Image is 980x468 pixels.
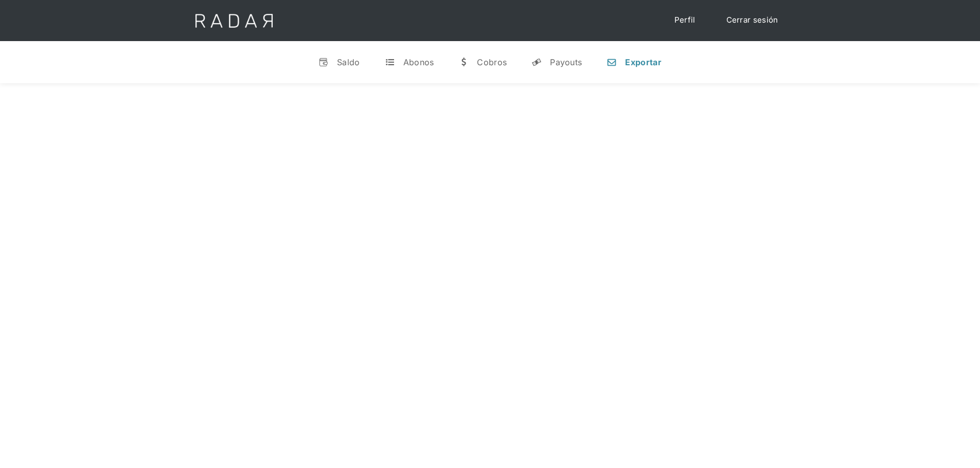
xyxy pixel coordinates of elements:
div: Exportar [625,57,661,67]
div: t [385,57,395,67]
a: Cerrar sesión [716,10,789,30]
div: Cobros [477,57,507,67]
div: w [458,57,469,67]
div: y [531,57,542,67]
div: n [607,57,617,67]
div: Abonos [403,57,434,67]
div: v [318,57,329,67]
a: Perfil [664,10,706,30]
div: Payouts [550,57,582,67]
div: Saldo [337,57,360,67]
